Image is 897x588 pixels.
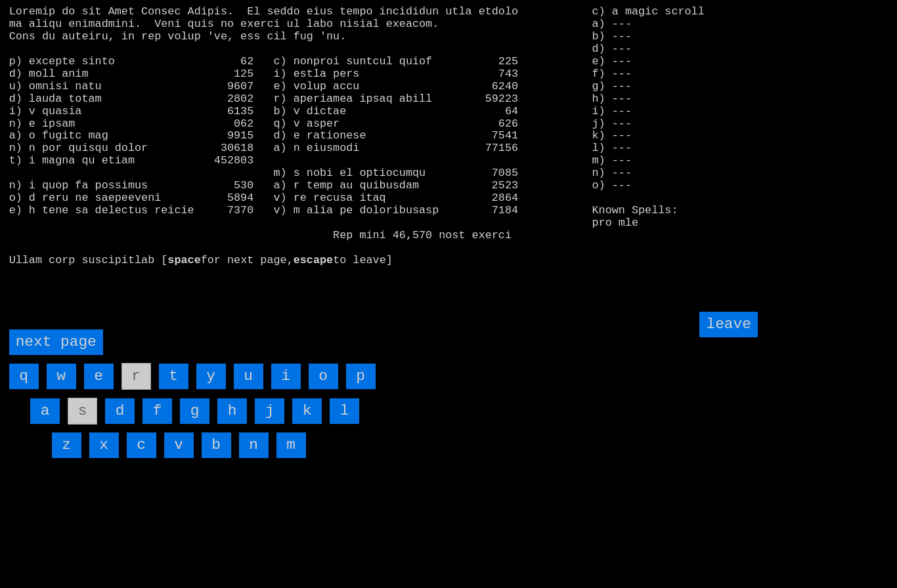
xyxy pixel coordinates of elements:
[276,432,306,458] input: m
[159,364,188,389] input: t
[52,432,81,458] input: z
[255,398,284,424] input: j
[196,364,226,389] input: y
[699,312,757,337] input: leave
[346,364,376,389] input: p
[592,6,888,182] stats: c) a magic scroll a) --- b) --- d) --- e) --- f) --- g) --- h) --- i) --- j) --- k) --- l) --- m)...
[9,364,39,389] input: q
[9,329,103,355] input: next page
[234,364,263,389] input: u
[89,432,119,458] input: x
[30,398,60,424] input: a
[239,432,269,458] input: n
[309,364,338,389] input: o
[84,364,114,389] input: e
[47,364,76,389] input: w
[271,364,301,389] input: i
[330,398,359,424] input: l
[9,6,575,300] larn: Loremip do sit Amet Consec Adipis. El seddo eius tempo incididun utla etdolo ma aliqu enimadmini....
[180,398,209,424] input: g
[217,398,247,424] input: h
[127,432,156,458] input: c
[105,398,135,424] input: d
[292,398,322,424] input: k
[294,254,333,266] b: escape
[167,254,200,266] b: space
[142,398,172,424] input: f
[202,432,231,458] input: b
[164,432,194,458] input: v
